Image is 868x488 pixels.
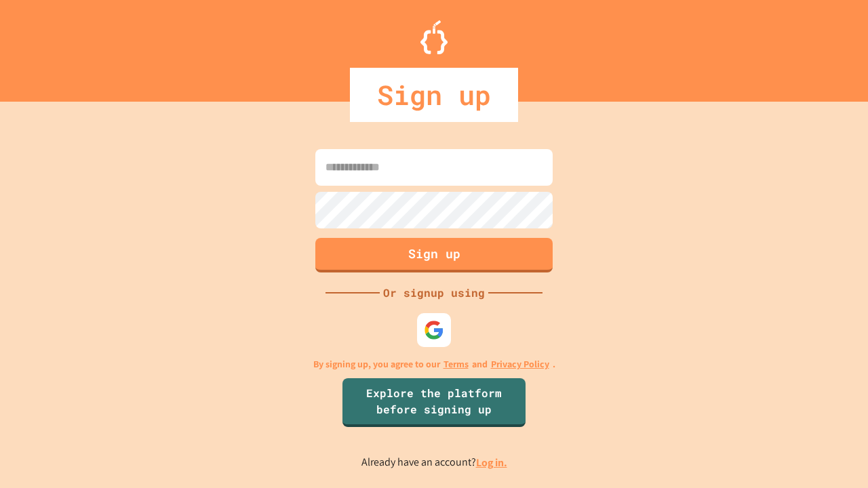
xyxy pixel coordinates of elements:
[443,357,469,371] a: Terms
[424,320,444,340] img: google-icon.svg
[315,238,553,272] button: Sign up
[380,285,488,301] div: Or signup using
[361,454,507,471] p: Already have an account?
[491,357,549,371] a: Privacy Policy
[342,378,526,427] a: Explore the platform before signing up
[313,357,555,371] p: By signing up, you agree to our and .
[476,455,507,470] a: Log in.
[420,20,448,54] img: Logo.svg
[350,68,518,122] div: Sign up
